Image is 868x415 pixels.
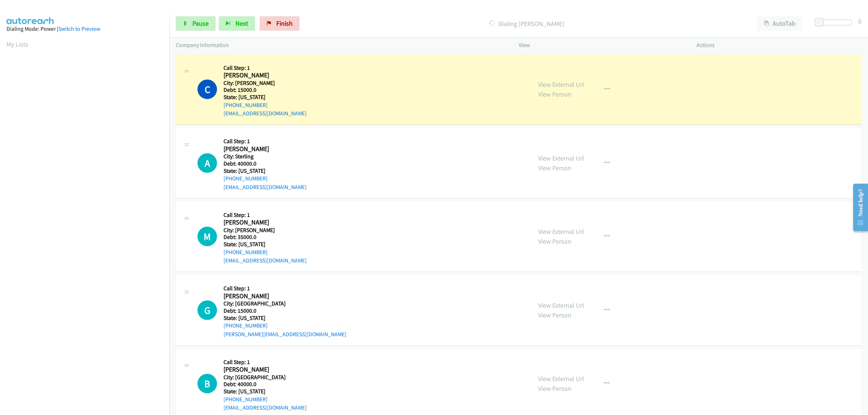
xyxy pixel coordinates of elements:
h2: [PERSON_NAME] [224,145,294,153]
h5: Debt: 15000.0 [224,86,307,94]
a: [PHONE_NUMBER] [224,322,268,329]
a: View External Url [538,375,584,383]
h5: State: [US_STATE] [224,167,307,175]
button: Next [219,16,255,31]
span: Pause [192,19,209,27]
h1: B [197,374,217,393]
h5: State: [US_STATE] [224,388,307,395]
div: The call is yet to be attempted [197,374,217,393]
a: [PHONE_NUMBER] [224,102,268,108]
a: [EMAIL_ADDRESS][DOMAIN_NAME] [224,184,307,191]
h5: Call Step: 1 [224,285,346,292]
p: Actions [697,41,861,50]
a: View Person [538,90,571,98]
h5: Debt: 35000.0 [224,234,307,241]
div: Dialing Mode: Power | [7,25,163,33]
a: [EMAIL_ADDRESS][DOMAIN_NAME] [224,404,307,411]
h5: City: [PERSON_NAME] [224,227,307,234]
h5: Debt: 15000.0 [224,307,346,315]
a: Pause [176,16,216,31]
h5: State: [US_STATE] [224,94,307,101]
div: The call is yet to be attempted [197,153,217,173]
h5: State: [US_STATE] [224,315,346,322]
a: View Person [538,384,571,393]
a: [EMAIL_ADDRESS][DOMAIN_NAME] [224,110,307,117]
p: View [519,41,684,50]
iframe: Resource Center [847,179,868,236]
a: [PHONE_NUMBER] [224,249,268,256]
h5: Call Step: 1 [224,138,307,145]
a: Switch to Preview [58,25,100,32]
h2: [PERSON_NAME] [224,365,294,374]
h1: C [197,80,217,99]
a: View External Url [538,154,584,162]
button: AutoTab [757,16,802,31]
h5: Call Step: 1 [224,359,307,366]
h5: Call Step: 1 [224,211,307,219]
a: Finish [260,16,299,31]
a: View External Url [538,227,584,236]
a: View Person [538,164,571,172]
h1: M [197,227,217,246]
h5: City: [PERSON_NAME] [224,80,307,87]
a: View External Url [538,80,584,89]
div: Delay between calls (in seconds) [818,20,852,25]
p: Dialing [PERSON_NAME] [309,19,744,29]
h2: [PERSON_NAME] [224,292,294,300]
span: Next [235,19,248,27]
h5: City: [GEOGRAPHIC_DATA] [224,300,346,307]
iframe: Dialpad [7,56,169,399]
h1: A [197,153,217,173]
h2: [PERSON_NAME] [224,71,294,80]
p: Company Information [176,41,506,50]
a: [PHONE_NUMBER] [224,396,268,403]
h5: State: [US_STATE] [224,241,307,248]
h5: City: [GEOGRAPHIC_DATA] [224,374,307,381]
a: [PHONE_NUMBER] [224,175,268,182]
h1: G [197,300,217,320]
div: 0 [858,16,861,26]
a: View External Url [538,301,584,309]
h5: City: Sterling [224,153,307,160]
a: View Person [538,237,571,245]
a: [EMAIL_ADDRESS][DOMAIN_NAME] [224,257,307,264]
h5: Debt: 40000.0 [224,160,307,167]
a: My Lists [7,40,28,48]
a: View Person [538,311,571,319]
h5: Call Step: 1 [224,64,307,72]
h5: Debt: 40000.0 [224,381,307,388]
div: The call is yet to be attempted [197,300,217,320]
span: Finish [276,19,293,27]
h2: [PERSON_NAME] [224,218,294,227]
a: [PERSON_NAME][EMAIL_ADDRESS][DOMAIN_NAME] [224,331,346,338]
